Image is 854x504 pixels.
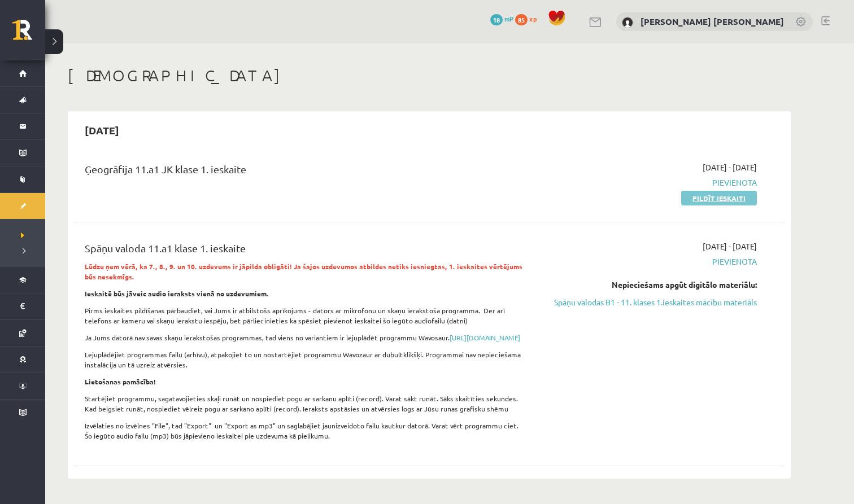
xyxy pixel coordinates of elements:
[450,333,520,342] a: [URL][DOMAIN_NAME]
[85,377,156,386] strong: Lietošanas pamācība!
[85,393,527,414] p: Startējiet programmu, sagatavojieties skaļi runāt un nospiediet pogu ar sarkanu aplīti (record). ...
[85,349,527,370] p: Lejuplādējiet programmas failu (arhīvu), atpakojiet to un nostartējiet programmu Wavozaur ar dubu...
[12,20,45,48] a: Rīgas 1. Tālmācības vidusskola
[640,16,784,27] a: [PERSON_NAME] [PERSON_NAME]
[544,256,757,268] span: Pievienota
[85,161,527,182] div: Ģeogrāfija 11.a1 JK klase 1. ieskaite
[622,17,633,28] img: Paula Nikola Cišeiko
[73,117,130,143] h2: [DATE]
[681,191,757,205] a: Pildīt ieskaiti
[703,240,757,252] span: [DATE] - [DATE]
[529,14,537,23] span: xp
[490,14,513,23] a: 18 mP
[490,14,503,25] span: 18
[68,66,791,85] h1: [DEMOGRAPHIC_DATA]
[544,296,757,308] a: Spāņu valodas B1 - 11. klases 1.ieskaites mācību materiāls
[85,262,522,281] strong: Lūdzu ņem vērā, ka 7., 8., 9. un 10. uzdevums ir jāpilda obligāti! Ja šajos uzdevumos atbildes ne...
[504,14,513,23] span: mP
[85,332,527,343] p: Ja Jums datorā nav savas skaņu ierakstošas programmas, tad viens no variantiem ir lejuplādēt prog...
[544,177,757,189] span: Pievienota
[515,14,528,25] span: 85
[515,14,542,23] a: 85 xp
[703,161,757,173] span: [DATE] - [DATE]
[85,289,269,298] strong: Ieskaitē būs jāveic audio ieraksts vienā no uzdevumiem.
[85,420,527,441] p: Izvēlaties no izvēlnes "File", tad "Export" un "Export as mp3" un saglabājiet jaunizveidoto failu...
[85,305,527,326] p: Pirms ieskaites pildīšanas pārbaudiet, vai Jums ir atbilstošs aprīkojums - dators ar mikrofonu un...
[544,279,757,291] div: Nepieciešams apgūt digitālo materiālu:
[85,240,527,261] div: Spāņu valoda 11.a1 klase 1. ieskaite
